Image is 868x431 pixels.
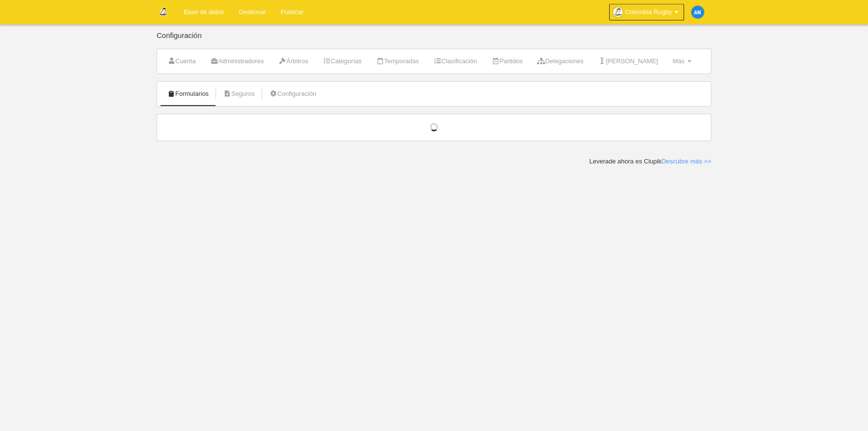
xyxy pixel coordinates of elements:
div: Cargando [167,123,701,132]
a: Seguros [218,87,260,101]
a: Temporadas [371,54,424,69]
img: c2l6ZT0zMHgzMCZmcz05JnRleHQ9QU4mYmc9MWU4OGU1.png [691,6,704,18]
img: Colombia Rugby [157,6,169,18]
div: Leverade ahora es Clupik [589,157,711,166]
a: [PERSON_NAME] [593,54,663,69]
a: Descubre más >> [661,158,711,165]
a: Más [667,54,696,69]
a: Formularios [162,87,214,101]
a: Administradores [205,54,269,69]
a: Cuenta [162,54,201,69]
a: Configuración [264,87,322,101]
a: Partidos [486,54,528,69]
div: Configuración [157,32,711,49]
img: Oanpu9v8aySI.30x30.jpg [613,7,623,17]
a: Delegaciones [532,54,589,69]
a: Colombia Rugby [609,4,684,20]
a: Categorías [317,54,367,69]
span: Más [672,57,685,65]
a: Árbitros [273,54,313,69]
span: Colombia Rugby [625,7,672,17]
a: Clasificación [428,54,482,69]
